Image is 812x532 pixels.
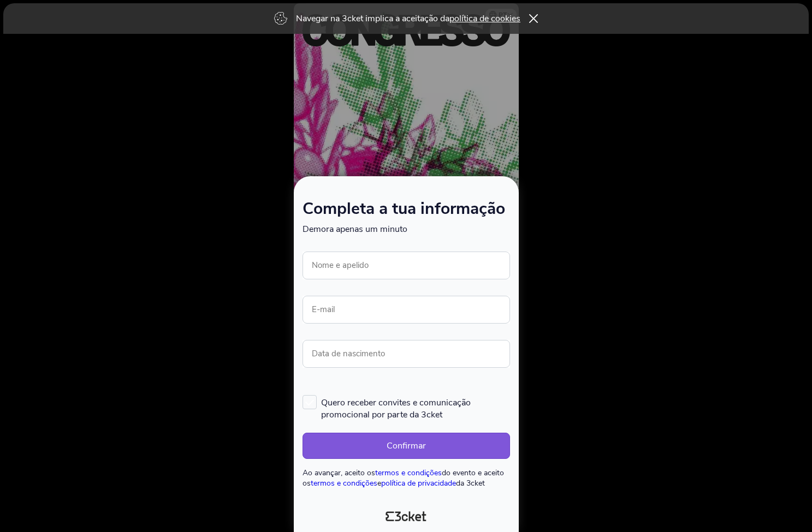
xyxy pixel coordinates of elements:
[303,340,510,368] input: Data de nascimento
[375,468,442,478] a: termos e condições
[449,13,520,25] a: política de cookies
[311,478,377,488] a: termos e condições
[321,395,510,421] span: Quero receber convites e comunicação promocional por parte da 3cket
[303,252,510,279] input: Nome e apelido
[303,223,510,235] p: Demora apenas um minuto
[296,13,520,25] p: Navegar na 3cket implica a aceitação da
[303,201,510,223] h1: Completa a tua informação
[303,296,344,323] label: E-mail
[381,478,456,488] a: política de privacidade
[303,252,378,279] label: Nome e apelido
[303,433,510,459] button: Confirmar
[303,468,510,488] p: Ao avançar, aceito os do evento e aceito os e da 3cket
[303,296,510,324] input: E-mail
